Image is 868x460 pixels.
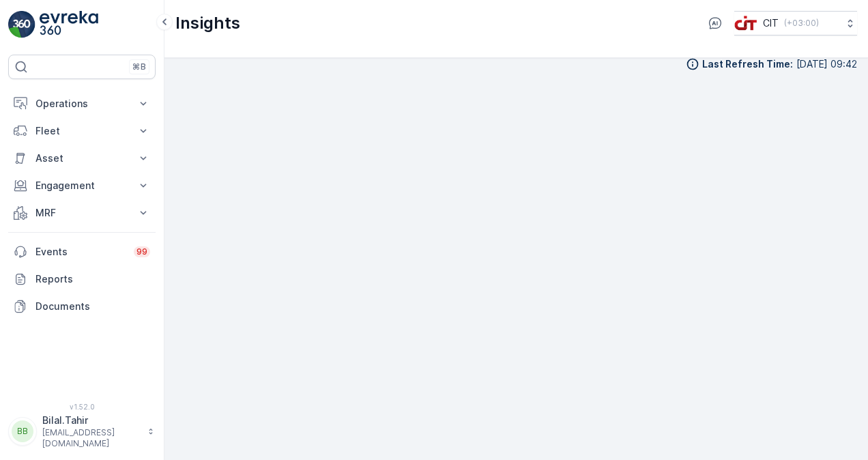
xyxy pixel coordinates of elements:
p: ⌘B [132,61,146,72]
p: Last Refresh Time : [702,57,793,71]
p: 99 [136,246,147,257]
a: Events99 [8,238,156,265]
img: logo_light-DOdMpM7g.png [40,11,98,38]
button: Fleet [8,117,156,145]
p: CIT [763,16,779,30]
p: [DATE] 09:42 [796,57,857,71]
p: Fleet [35,124,128,138]
button: Engagement [8,172,156,199]
p: Operations [35,97,128,111]
p: Bilal.Tahir [42,414,141,427]
p: Asset [35,152,128,165]
span: v 1.52.0 [8,403,156,411]
button: MRF [8,199,156,227]
div: BB [12,420,33,442]
p: ( +03:00 ) [784,18,819,29]
button: CIT(+03:00) [734,11,857,35]
p: MRF [35,206,128,220]
p: [EMAIL_ADDRESS][DOMAIN_NAME] [42,427,141,449]
p: Engagement [35,179,128,192]
p: Reports [35,272,150,286]
a: Documents [8,293,156,320]
p: Insights [175,12,240,34]
p: Documents [35,300,150,313]
img: cit-logo_pOk6rL0.png [734,16,757,31]
button: BBBilal.Tahir[EMAIL_ADDRESS][DOMAIN_NAME] [8,414,156,449]
button: Operations [8,90,156,117]
button: Asset [8,145,156,172]
img: logo [8,11,35,38]
p: Events [35,245,126,259]
a: Reports [8,265,156,293]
